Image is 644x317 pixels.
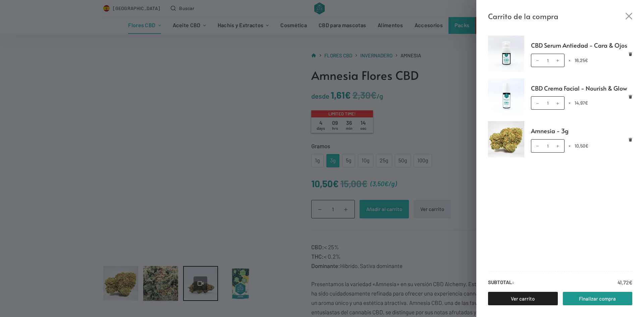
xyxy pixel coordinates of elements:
a: CBD Serum Antiedad - Cara & Ojos [531,40,633,50]
span: € [585,100,588,106]
span: × [569,143,571,149]
input: Cantidad de productos [531,139,565,153]
span: € [585,143,588,149]
a: Eliminar Amnesia - 3g del carrito [629,138,632,141]
span: € [629,279,632,285]
a: Eliminar CBD Crema Facial - Nourish & Glow del carrito [629,95,632,98]
strong: Subtotal: [488,278,514,287]
a: CBD Crema Facial - Nourish & Glow [531,83,633,93]
span: € [585,57,588,63]
a: Amnesia - 3g [531,126,633,136]
bdi: 10,50 [575,143,588,149]
a: Ver carrito [488,292,558,305]
a: Finalizar compra [563,292,633,305]
span: × [569,57,571,63]
bdi: 14,97 [575,100,588,106]
bdi: 41,72 [618,279,632,285]
span: Carrito de la compra [488,10,558,22]
a: Eliminar CBD Serum Antiedad - Cara & Ojos del carrito [629,52,632,56]
button: Cerrar el cajón del carrito [626,13,632,19]
input: Cantidad de productos [531,96,565,110]
input: Cantidad de productos [531,54,565,67]
span: × [569,100,571,106]
bdi: 16,25 [575,57,588,63]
